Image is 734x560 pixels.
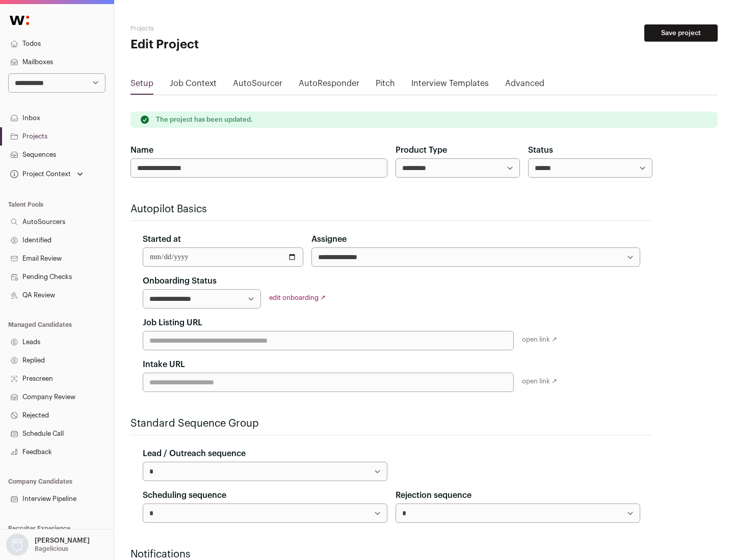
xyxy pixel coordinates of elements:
a: Advanced [505,77,544,94]
label: Rejection sequence [396,489,471,501]
a: AutoSourcer [233,77,282,94]
h2: Autopilot Basics [130,202,652,216]
a: edit onboarding ↗ [269,294,326,301]
a: Pitch [376,77,395,94]
label: Onboarding Status [143,275,217,287]
a: AutoResponder [299,77,359,94]
p: [PERSON_NAME] [35,537,90,545]
h2: Standard Sequence Group [130,416,652,431]
label: Job Listing URL [143,317,202,329]
h2: Projects [130,24,326,33]
div: Project Context [8,170,71,178]
p: The project has been updated. [156,116,253,124]
label: Started at [143,233,181,245]
label: Lead / Outreach sequence [143,447,246,460]
img: Wellfound [4,10,35,31]
a: Job Context [170,77,217,94]
label: Intake URL [143,358,185,371]
a: Interview Templates [411,77,489,94]
a: Setup [130,77,153,94]
button: Open dropdown [8,167,85,181]
button: Save project [644,24,718,42]
label: Name [130,144,153,156]
img: nopic.png [6,534,29,556]
label: Assignee [311,233,347,245]
label: Status [528,144,553,156]
label: Scheduling sequence [143,489,226,501]
button: Open dropdown [4,534,92,556]
label: Product Type [396,144,447,156]
p: Bagelicious [35,545,68,553]
h1: Edit Project [130,37,326,53]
